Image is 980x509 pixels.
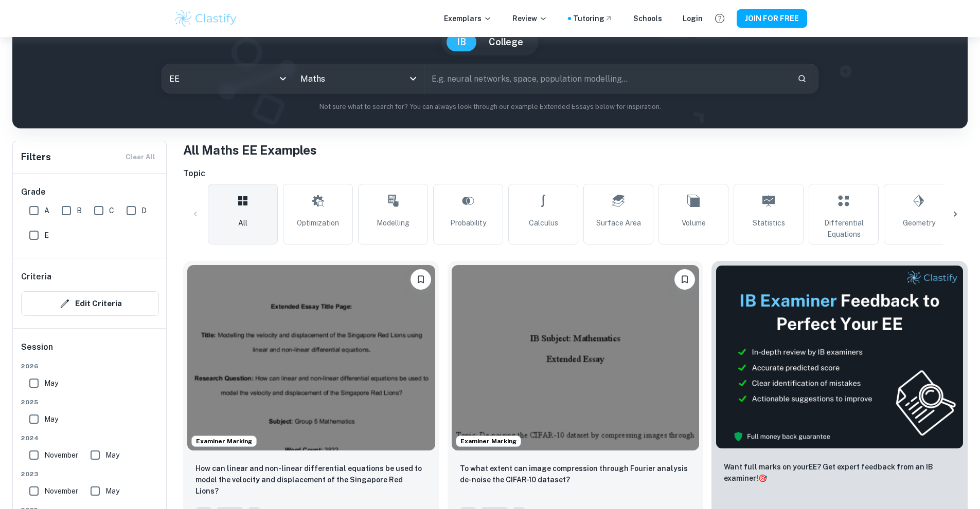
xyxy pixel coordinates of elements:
h6: Grade [21,186,159,198]
span: Volume [682,217,706,229]
img: Thumbnail [716,265,964,449]
span: 2024 [21,433,159,443]
span: November [44,485,78,497]
button: Please log in to bookmark exemplars [674,269,695,290]
span: Probability [450,217,486,229]
span: 2023 [21,469,159,479]
div: EE [162,64,293,93]
span: Differential Equations [813,217,874,240]
span: 🎯 [758,474,767,482]
button: Please log in to bookmark exemplars [411,269,431,290]
span: D [141,205,147,216]
span: Optimization [297,217,339,229]
h6: Filters [21,150,51,164]
span: All [238,217,247,229]
span: May [105,449,119,461]
span: May [44,413,58,425]
span: Statistics [753,217,785,229]
img: Maths EE example thumbnail: To what extent can image compression thr [452,265,700,450]
h6: Criteria [21,271,51,283]
span: 2026 [21,362,159,371]
span: Modelling [377,217,409,229]
span: Calculus [529,217,558,229]
button: Search [793,70,811,87]
span: A [44,205,49,216]
a: Tutoring [573,13,613,24]
p: To what extent can image compression through Fourier analysis de-noise the CIFAR-10 dataset? [460,463,691,485]
img: Clastify logo [173,8,239,29]
span: B [77,205,82,216]
button: Open [406,71,420,86]
button: Edit Criteria [21,291,159,316]
a: Schools [633,13,662,24]
h1: All Maths EE Examples [183,141,968,159]
span: Surface Area [596,217,641,229]
p: Not sure what to search for? You can always look through our example Extended Essays below for in... [21,102,959,112]
button: Help and Feedback [711,10,728,27]
img: Maths EE example thumbnail: How can linear and non-linear differenti [187,265,435,450]
span: 2025 [21,398,159,407]
h6: Session [21,341,159,362]
a: Login [683,13,703,24]
span: C [109,205,114,216]
span: Examiner Marking [192,437,256,446]
span: May [105,485,119,497]
p: Exemplars [444,13,492,24]
span: Geometry [903,217,935,229]
span: E [44,230,49,241]
button: IB [447,33,476,51]
input: E.g. neural networks, space, population modelling... [424,64,789,93]
p: Review [512,13,547,24]
span: Examiner Marking [456,437,521,446]
p: Want full marks on your EE ? Get expert feedback from an IB examiner! [724,461,955,484]
h6: Topic [183,167,968,180]
span: November [44,449,78,461]
span: May [44,378,58,389]
p: How can linear and non-linear differential equations be used to model the velocity and displaceme... [195,463,427,497]
button: College [478,33,533,51]
button: JOIN FOR FREE [737,9,807,28]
